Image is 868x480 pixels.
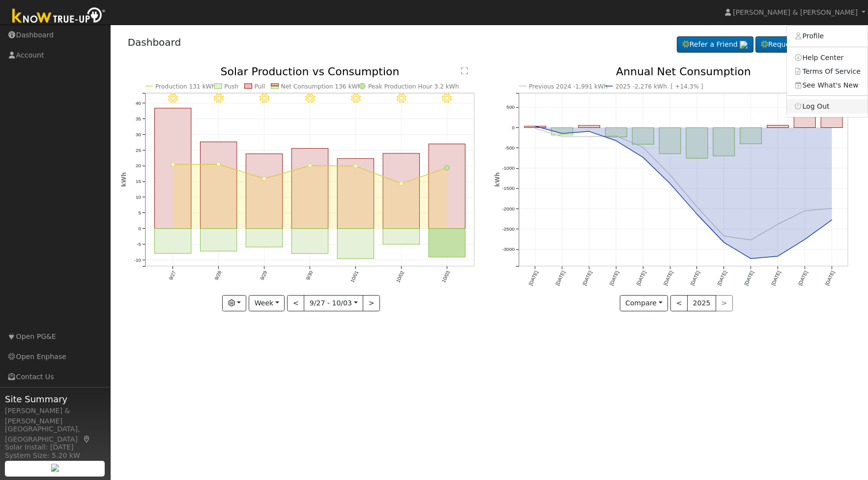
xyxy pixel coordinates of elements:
[670,295,688,312] button: <
[444,166,449,171] circle: onclick=""
[641,155,645,159] circle: onclick=""
[506,105,515,110] text: 500
[350,94,360,104] i: 10/01 - Clear
[135,100,141,106] text: 40
[668,181,672,185] circle: onclick=""
[168,270,176,281] text: 9/27
[220,65,399,78] text: Solar Production vs Consumption
[155,83,216,90] text: Production 131 kWh
[695,212,699,216] circle: onclick=""
[528,270,539,286] text: [DATE]
[776,222,780,226] circle: onclick=""
[291,229,328,254] rect: onclick=""
[770,270,781,286] text: [DATE]
[587,129,591,133] circle: onclick=""
[304,295,363,312] button: 9/27 - 10/03
[830,207,834,210] circle: onclick=""
[291,149,328,229] rect: onclick=""
[641,146,645,150] circle: onclick=""
[441,270,451,284] text: 10/03
[616,65,751,78] text: Annual Net Consumption
[533,124,537,128] circle: onclick=""
[442,94,452,104] i: 10/03 - MostlyClear
[787,30,868,43] a: Profile
[461,67,468,75] text: 
[51,464,59,472] img: retrieve
[262,177,266,180] circle: onclick=""
[138,210,141,215] text: 5
[677,36,753,53] a: Refer a Friend
[733,8,858,16] span: [PERSON_NAME] & [PERSON_NAME]
[740,41,748,49] img: retrieve
[608,270,620,286] text: [DATE]
[797,270,809,286] text: [DATE]
[287,295,304,312] button: <
[249,295,285,312] button: Week
[5,406,105,426] div: [PERSON_NAME] & [PERSON_NAME]
[308,164,312,168] circle: onclick=""
[259,94,269,104] i: 9/29 - MostlyClear
[337,229,374,259] rect: onclick=""
[224,83,238,90] text: Push
[587,135,591,139] circle: onclick=""
[830,218,834,222] circle: onclick=""
[135,148,141,153] text: 25
[722,234,726,238] circle: onclick=""
[560,132,564,136] circle: onclick=""
[722,240,726,244] circle: onclick=""
[83,435,91,443] a: Map
[138,226,141,231] text: 0
[5,392,105,406] span: Site Summary
[305,270,314,281] text: 9/30
[614,139,618,143] circle: onclick=""
[259,270,268,281] text: 9/29
[803,238,807,241] circle: onclick=""
[803,209,807,213] circle: onclick=""
[135,163,141,169] text: 20
[200,229,236,251] rect: onclick=""
[787,51,868,64] a: Help Center
[512,125,515,130] text: 0
[663,270,674,286] text: [DATE]
[502,186,515,191] text: -1500
[659,128,681,154] rect: onclick=""
[349,270,360,284] text: 10/01
[137,241,141,247] text: -5
[154,229,191,253] rect: onclick=""
[429,229,465,257] rect: onclick=""
[337,159,374,229] rect: onclick=""
[560,135,564,139] circle: onclick=""
[551,128,573,135] rect: onclick=""
[120,173,127,187] text: kWh
[5,424,105,445] div: [GEOGRAPHIC_DATA], [GEOGRAPHIC_DATA]
[620,295,668,312] button: Compare
[755,36,851,53] a: Request a Cleaning
[168,94,178,104] i: 9/27 - Clear
[246,229,282,247] rect: onclick=""
[502,166,515,171] text: -1000
[505,145,515,150] text: -500
[787,78,868,92] a: See What's New
[744,270,755,286] text: [DATE]
[305,94,315,104] i: 9/30 - Clear
[395,270,405,284] text: 10/02
[717,270,728,286] text: [DATE]
[383,229,419,244] rect: onclick=""
[776,254,780,258] circle: onclick=""
[154,108,191,229] rect: onclick=""
[740,128,762,144] rect: onclick=""
[615,83,703,90] text: 2025 -2,276 kWh [ +14.3% ]
[787,99,868,113] a: Log Out
[214,94,224,104] i: 9/28 - Clear
[713,128,735,156] rect: onclick=""
[134,257,141,263] text: -10
[690,270,701,286] text: [DATE]
[7,5,111,28] img: Know True-Up
[502,247,515,252] text: -3000
[5,442,105,452] div: Solar Install: [DATE]
[128,36,181,48] a: Dashboard
[246,154,282,229] rect: onclick=""
[429,144,465,229] rect: onclick=""
[353,164,357,168] circle: onclick=""
[668,173,672,177] circle: onclick=""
